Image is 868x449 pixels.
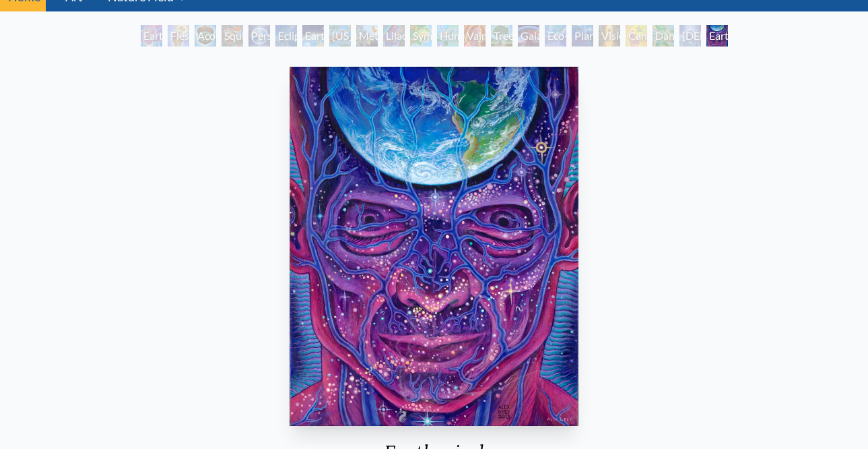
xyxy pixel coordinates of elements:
div: Flesh of the Gods [168,25,189,47]
div: Gaia [518,25,539,47]
div: Cannabis Mudra [626,25,647,47]
div: Eco-Atlas [545,25,566,47]
div: Metamorphosis [356,25,378,47]
div: Vajra Horse [464,25,486,47]
img: Earthmind-2003-Alex-Grey-watermarked.jpg [290,67,578,426]
div: Person Planet [248,25,270,47]
div: Squirrel [222,25,243,47]
div: Earth Energies [302,25,324,47]
div: Earth Witness [141,25,162,47]
div: Earthmind [706,25,728,47]
div: Eclipse [275,25,297,47]
div: [US_STATE] Song [329,25,351,47]
div: Tree & Person [491,25,512,47]
div: Dance of Cannabia [653,25,674,47]
div: [DEMOGRAPHIC_DATA] in the Ocean of Awareness [679,25,701,47]
div: Vision Tree [599,25,620,47]
div: Planetary Prayers [572,25,593,47]
div: Acorn Dream [195,25,216,47]
div: Lilacs [383,25,405,47]
div: Humming Bird [437,25,459,47]
div: Symbiosis: Gall Wasp & Oak Tree [410,25,432,47]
